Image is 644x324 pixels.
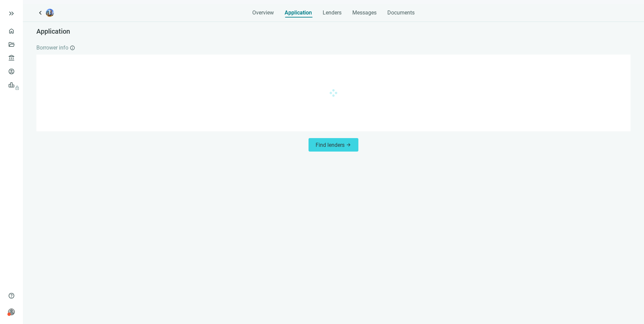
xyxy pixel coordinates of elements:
[46,9,54,17] img: deal-logo
[309,138,358,152] button: Find lendersarrow_forward
[346,142,351,148] span: arrow_forward
[8,309,15,315] span: person
[387,9,415,16] span: Documents
[7,9,15,18] button: keyboard_double_arrow_right
[285,9,312,16] span: Application
[252,9,274,16] span: Overview
[323,9,342,16] span: Lenders
[36,9,44,17] a: keyboard_arrow_left
[70,45,75,51] span: info
[352,9,377,16] span: Messages
[36,27,70,35] span: Application
[8,292,15,299] span: help
[316,142,345,148] span: Find lenders
[36,44,68,51] span: Borrower info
